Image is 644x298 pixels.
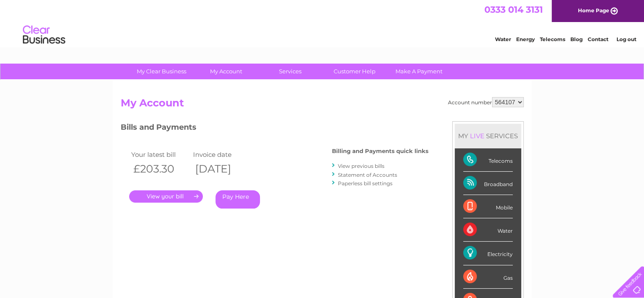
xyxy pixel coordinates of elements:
[484,4,543,15] a: 0333 014 3131
[255,64,325,79] a: Services
[384,64,454,79] a: Make A Payment
[448,97,524,107] div: Account number
[129,190,203,203] a: .
[22,22,66,48] img: logo.png
[463,218,513,242] div: Water
[540,36,565,42] a: Telecoms
[121,97,524,113] h2: My Account
[463,195,513,218] div: Mobile
[463,242,513,265] div: Electricity
[455,124,521,148] div: MY SERVICES
[191,64,261,79] a: My Account
[338,180,392,187] a: Paperless bill settings
[191,149,253,160] td: Invoice date
[129,160,191,178] th: £203.30
[129,149,191,160] td: Your latest bill
[216,190,260,209] a: Pay Here
[463,148,513,172] div: Telecoms
[570,36,583,42] a: Blog
[495,36,511,42] a: Water
[122,5,522,41] div: Clear Business is a trading name of Verastar Limited (registered in [GEOGRAPHIC_DATA] No. 3667643...
[127,64,196,79] a: My Clear Business
[468,132,486,140] div: LIVE
[320,64,390,79] a: Customer Help
[588,36,608,42] a: Contact
[516,36,535,42] a: Energy
[463,172,513,195] div: Broadband
[191,160,253,178] th: [DATE]
[463,265,513,289] div: Gas
[338,172,397,178] a: Statement of Accounts
[121,121,428,136] h3: Bills and Payments
[338,163,384,169] a: View previous bills
[616,36,636,42] a: Log out
[332,148,428,154] h4: Billing and Payments quick links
